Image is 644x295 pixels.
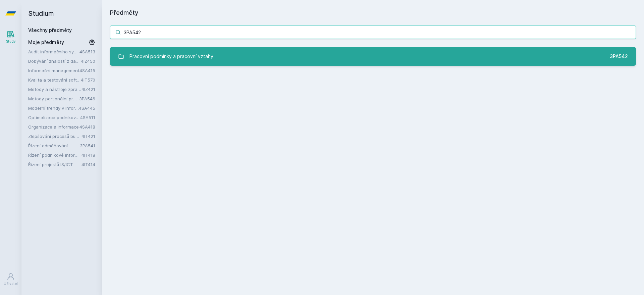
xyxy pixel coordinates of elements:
[82,152,95,158] a: 4IT418
[28,27,72,33] a: Všechny předměty
[79,49,95,54] a: 4SA513
[28,48,79,55] a: Audit informačního systému
[1,27,20,47] a: Study
[1,269,20,290] a: Uživatel
[6,39,16,44] div: Study
[110,47,636,66] a: Pracovní podmínky a pracovní vztahy 3PA542
[81,58,95,64] a: 4IZ450
[28,161,82,168] a: Řízení projektů IS/ICT
[28,105,79,111] a: Moderní trendy v informatice
[28,133,82,140] a: Zlepšování procesů budování IS
[79,105,95,111] a: 4SA445
[82,87,95,92] a: 4IZ421
[28,77,81,83] a: Kvalita a testování softwaru
[80,115,95,120] a: 4SA511
[28,152,82,158] a: Řízení podnikové informatiky
[28,58,81,64] a: Dobývání znalostí z databází
[79,68,95,73] a: 4SA415
[79,124,95,130] a: 4SA418
[82,134,95,139] a: 4IT421
[79,96,95,101] a: 3PA546
[80,143,95,148] a: 3PA541
[28,39,64,46] span: Moje předměty
[28,67,79,74] a: Informační management
[110,8,636,17] h1: Předměty
[28,86,82,93] a: Metody a nástroje zpracování textových informací
[28,124,79,130] a: Organizace a informace
[129,50,213,63] div: Pracovní podmínky a pracovní vztahy
[82,162,95,167] a: 4IT414
[28,95,79,102] a: Metody personální práce
[28,142,80,149] a: Řízení odměňování
[4,281,18,286] div: Uživatel
[28,114,80,121] a: Optimalizace podnikových procesů
[81,77,95,83] a: 4IT570
[610,53,628,60] div: 3PA542
[110,26,636,39] input: Název nebo ident předmětu…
